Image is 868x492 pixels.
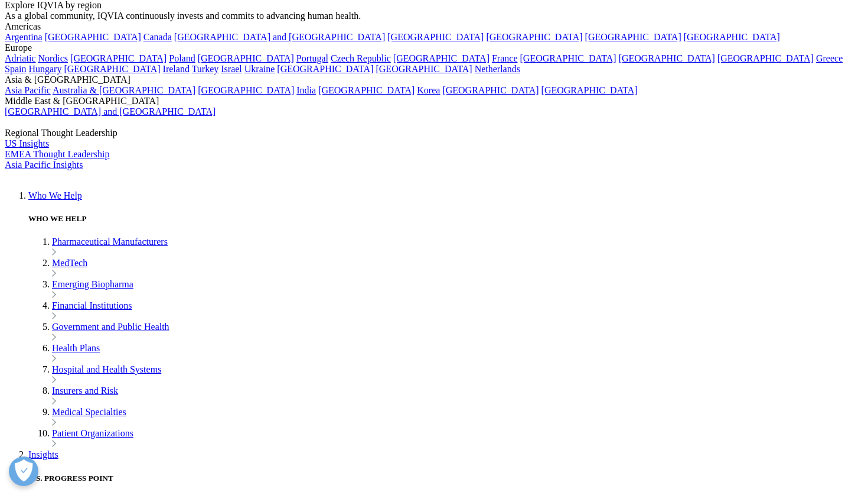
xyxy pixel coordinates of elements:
[52,428,133,438] a: Patient Organizations
[45,32,141,42] a: [GEOGRAPHIC_DATA]
[816,53,843,63] a: Greece
[5,75,863,85] div: Asia & [GEOGRAPHIC_DATA]
[5,32,43,42] a: Argentina
[9,457,38,486] button: Open Preferences
[169,53,195,63] a: Poland
[221,64,242,74] a: Israel
[475,64,520,74] a: Netherlands
[393,53,490,63] a: [GEOGRAPHIC_DATA]
[5,85,51,95] a: Asia Pacific
[541,85,638,95] a: [GEOGRAPHIC_DATA]
[70,53,167,63] a: [GEOGRAPHIC_DATA]
[52,364,161,374] a: Hospital and Health Systems
[296,53,328,63] a: Portugal
[492,53,518,63] a: France
[28,214,863,224] h5: WHO WE HELP
[520,53,616,63] a: [GEOGRAPHIC_DATA]
[585,32,681,42] a: [GEOGRAPHIC_DATA]
[5,160,83,170] a: Asia Pacific Insights
[277,64,373,74] a: [GEOGRAPHIC_DATA]
[331,53,391,63] a: Czech Republic
[417,85,440,95] a: Korea
[52,322,169,332] a: Government and Public Health
[486,32,582,42] a: [GEOGRAPHIC_DATA]
[376,64,472,74] a: [GEOGRAPHIC_DATA]
[192,64,219,74] a: Turkey
[198,53,294,63] a: [GEOGRAPHIC_DATA]
[5,21,863,32] div: Americas
[53,85,195,95] a: Australia & [GEOGRAPHIC_DATA]
[318,85,415,95] a: [GEOGRAPHIC_DATA]
[5,43,863,53] div: Europe
[52,279,133,289] a: Emerging Biopharma
[684,32,780,42] a: [GEOGRAPHIC_DATA]
[5,138,49,148] a: US Insights
[5,64,26,74] a: Spain
[28,64,61,74] a: Hungary
[5,53,35,63] a: Adriatic
[52,237,168,247] a: Pharmaceutical Manufacturers
[52,343,100,353] a: Health Plans
[163,64,190,74] a: Ireland
[296,85,316,95] a: India
[619,53,715,63] a: [GEOGRAPHIC_DATA]
[143,32,172,42] a: Canada
[64,64,160,74] a: [GEOGRAPHIC_DATA]
[717,53,814,63] a: [GEOGRAPHIC_DATA]
[5,128,863,138] div: Regional Thought Leadership
[28,474,863,483] h5: U.S. PROGRESS POINT
[52,258,87,268] a: MedTech
[387,32,484,42] a: [GEOGRAPHIC_DATA]
[52,407,126,417] a: Medical Specialties
[5,149,109,159] a: EMEA Thought Leadership
[5,106,216,116] a: [GEOGRAPHIC_DATA] and [GEOGRAPHIC_DATA]
[442,85,539,95] a: [GEOGRAPHIC_DATA]
[198,85,294,95] a: [GEOGRAPHIC_DATA]
[28,190,82,200] a: Who We Help
[28,449,58,459] a: Insights
[5,96,863,106] div: Middle East & [GEOGRAPHIC_DATA]
[174,32,385,42] a: [GEOGRAPHIC_DATA] and [GEOGRAPHIC_DATA]
[52,300,132,310] a: Financial Institutions
[244,64,275,74] a: Ukraine
[38,53,68,63] a: Nordics
[5,11,863,21] div: As a global community, IQVIA continuously invests and commits to advancing human health.
[52,386,118,396] a: Insurers and Risk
